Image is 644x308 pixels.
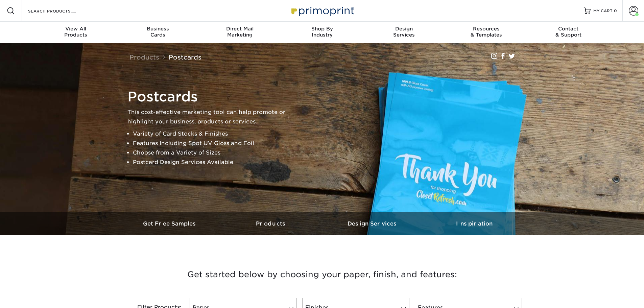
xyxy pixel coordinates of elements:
[117,22,199,43] a: BusinessCards
[27,7,93,15] input: SEARCH PRODUCTS.....
[221,212,322,235] a: Products
[527,26,610,32] span: Contact
[119,212,221,235] a: Get Free Samples
[169,53,201,61] a: Postcards
[322,220,424,227] h3: Design Services
[119,220,221,227] h3: Get Free Samples
[445,26,527,32] span: Resources
[199,22,281,43] a: Direct MailMarketing
[363,22,445,43] a: DesignServices
[445,22,527,43] a: Resources& Templates
[133,148,296,158] li: Choose from a Variety of Sizes
[127,89,296,105] h1: Postcards
[424,212,525,235] a: Inspiration
[593,8,613,14] span: MY CART
[129,53,159,61] a: Products
[363,26,445,38] div: Services
[221,220,322,227] h3: Products
[445,26,527,38] div: & Templates
[424,220,525,227] h3: Inspiration
[127,108,296,126] p: This cost-effective marketing tool can help promote or highlight your business, products or servi...
[124,259,520,290] h3: Get started below by choosing your paper, finish, and features:
[281,22,363,43] a: Shop ByIndustry
[288,3,356,18] img: Primoprint
[281,26,363,38] div: Industry
[363,26,445,32] span: Design
[199,26,281,38] div: Marketing
[527,22,610,43] a: Contact& Support
[117,26,199,32] span: Business
[281,26,363,32] span: Shop By
[35,22,117,43] a: View AllProducts
[322,212,424,235] a: Design Services
[35,26,117,32] span: View All
[614,8,617,13] span: 0
[133,158,296,167] li: Postcard Design Services Available
[117,26,199,38] div: Cards
[133,129,296,139] li: Variety of Card Stocks & Finishes
[527,26,610,38] div: & Support
[199,26,281,32] span: Direct Mail
[133,139,296,148] li: Features Including Spot UV Gloss and Foil
[35,26,117,38] div: Products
